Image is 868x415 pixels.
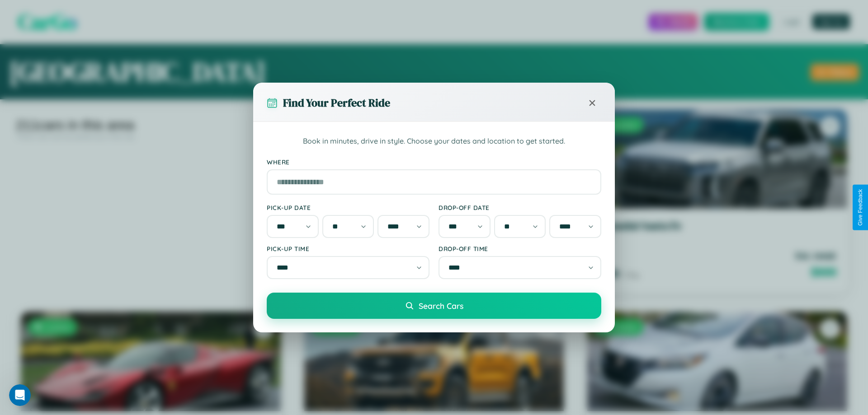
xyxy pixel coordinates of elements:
label: Pick-up Time [267,245,429,252]
label: Where [267,158,601,166]
h3: Find Your Perfect Ride [283,95,390,110]
button: Search Cars [267,293,601,319]
label: Drop-off Date [439,204,601,211]
label: Drop-off Time [439,245,601,252]
label: Pick-up Date [267,204,429,211]
p: Book in minutes, drive in style. Choose your dates and location to get started. [267,135,601,147]
span: Search Cars [419,301,463,311]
